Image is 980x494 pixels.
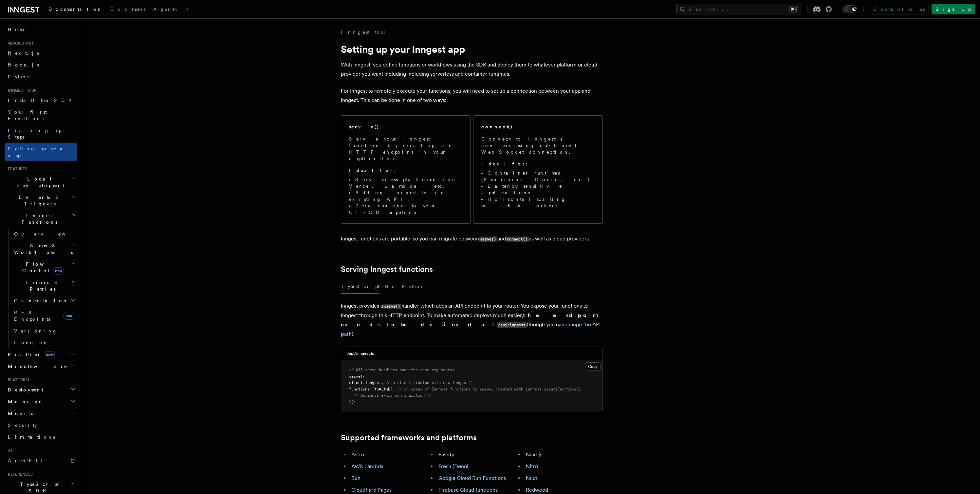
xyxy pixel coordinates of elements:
button: Copy [585,362,601,371]
span: [fnA [372,387,381,391]
a: Node.js [5,59,77,71]
span: new [44,351,55,358]
span: serve [349,374,361,379]
p: Serve your Inngest functions by creating an HTTP endpoint in your application. [349,136,462,162]
span: fnB] [383,387,393,391]
strong: Ideal for [349,168,394,173]
span: Install the SDK [8,98,76,103]
li: Zero changes to your CI/CD pipeline [349,202,462,216]
span: Setting up your app [8,146,64,158]
span: References [5,472,33,477]
span: /* Optional extra configuration */ [354,393,432,398]
span: client [349,380,363,385]
span: TypeScript SDK [5,481,71,494]
button: Events & Triggers [5,191,77,210]
code: /api/inngest [497,322,527,328]
a: Contact sales [869,4,929,14]
a: Nuxt [526,475,537,481]
span: }); [349,400,356,404]
a: Inngest tour [341,29,387,35]
span: Middleware [5,363,67,370]
span: Home [8,26,26,33]
button: Monitor [5,408,77,419]
span: Examples [110,7,145,12]
span: , [393,387,395,391]
span: // All serve handlers have the same arguments: [349,368,454,372]
a: AgentKit [149,2,192,18]
button: Realtimenew [5,349,77,360]
a: Home [5,24,77,35]
p: With Inngest, you define functions or workflows using the SDK and deploy them to whatever platfor... [341,60,603,79]
span: Features [5,166,27,172]
span: inngest [365,380,381,385]
strong: Ideal for [481,161,526,166]
a: Install the SDK [5,94,77,106]
a: Next.js [526,451,542,458]
kbd: ⌘K [789,6,798,12]
a: Python [5,71,77,83]
a: Redwood [526,487,548,493]
button: Cancellation [11,295,77,307]
button: Search...⌘K [676,4,802,14]
p: For Inngest to remotely execute your functions, you will need to set up a connection between your... [341,86,603,105]
span: Node.js [8,62,39,67]
span: AgentKit [153,7,188,12]
a: Cloudflare Pages [351,487,392,493]
code: connect() [506,237,529,242]
a: Firebase Cloud functions [438,487,498,493]
a: AgentKit [5,455,77,466]
a: Google Cloud Run Functions [438,475,506,481]
button: Errors & Retries [11,276,77,295]
li: Serverless platforms like Vercel, Lambda, etc. [349,176,462,189]
span: new [64,312,74,320]
span: : [370,387,372,391]
li: Latency sensitive applications [481,183,595,196]
span: Your first Functions [8,109,47,121]
code: serve() [479,237,497,242]
a: Documentation [45,2,106,18]
span: Deployment [5,387,43,393]
button: Steps & Workflows [11,240,77,258]
a: Leveraging Steps [5,124,77,143]
button: Toggle dark mode [842,5,858,13]
button: Middleware [5,360,77,372]
span: ({ [361,374,365,379]
span: Inngest tour [5,88,37,93]
button: Manage [5,396,77,408]
button: TypeScript [341,279,379,294]
a: Serving Inngest functions [341,265,433,274]
a: Fastify [438,451,454,458]
h3: ./api/inngest.ts [346,351,374,356]
button: Go [385,279,397,294]
p: Connect to Inngest's servers using out-bound WebSocket connection. [481,136,595,155]
a: Bun [351,475,361,481]
button: Python [402,279,426,294]
a: Security [5,419,77,431]
p: Inngest functions are portable, so you can migrate between and as well as cloud providers. [341,234,603,244]
a: connect()Connect to Inngest's servers using out-bound WebSocket connection.Ideal for:Container ru... [473,115,603,224]
span: Next.js [8,50,39,56]
span: Versioning [14,328,57,333]
a: AWS Lambda [351,463,383,469]
code: serve() [383,304,401,309]
span: Monitor [5,410,39,417]
span: Platform [5,377,29,383]
h1: Setting up your Inngest app [341,43,603,55]
a: Fresh (Deno) [438,463,468,469]
button: Flow Controlnew [11,258,77,276]
span: Flow Control [11,261,72,274]
a: Supported frameworks and platforms [341,433,477,442]
span: AI [5,448,12,453]
span: // an array of Inngest functions to serve, created with inngest.createFunction() [397,387,581,391]
a: Next.js [5,47,77,59]
span: Limitations [8,434,55,440]
a: REST Endpointsnew [11,307,77,325]
a: Nitro [526,463,538,469]
span: Realtime [5,351,55,358]
div: Inngest Functions [5,228,77,349]
li: Horizontal scaling with workers [481,196,595,209]
a: Overview [11,228,77,240]
span: Inngest Functions [5,212,71,225]
span: Python [8,74,32,79]
span: new [53,267,64,275]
